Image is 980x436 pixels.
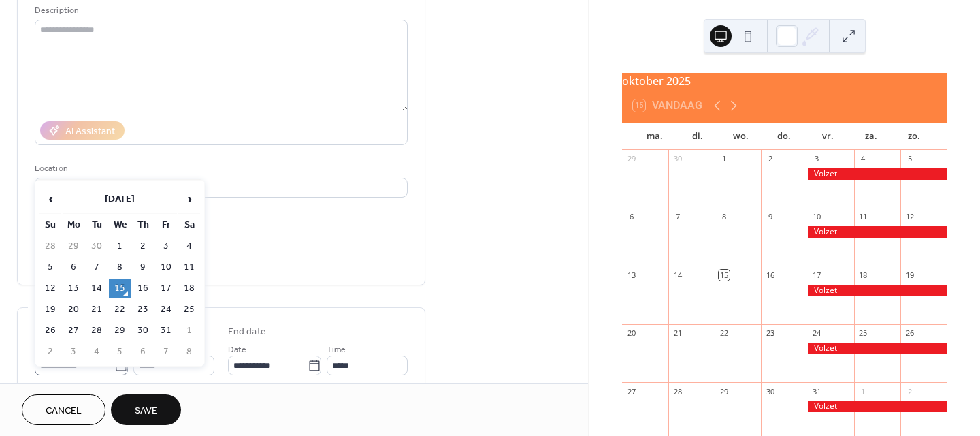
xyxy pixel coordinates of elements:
[35,161,405,176] div: Location
[676,123,720,150] div: di.
[904,386,915,396] div: 2
[46,404,82,418] span: Cancel
[40,185,61,213] span: ‹
[63,215,84,235] th: Mo
[719,386,729,396] div: 29
[132,300,154,320] td: 23
[806,123,849,150] div: vr.
[132,236,154,256] td: 2
[765,212,775,222] div: 9
[904,328,915,339] div: 26
[808,401,947,412] div: Volzet
[812,270,822,280] div: 17
[719,270,729,280] div: 15
[765,386,775,396] div: 30
[228,325,266,339] div: End date
[672,212,683,222] div: 7
[672,270,683,280] div: 14
[765,328,775,339] div: 23
[35,3,405,18] div: Description
[63,236,84,256] td: 29
[111,394,181,425] button: Save
[109,300,131,320] td: 22
[109,279,131,298] td: 15
[178,215,200,235] th: Sa
[155,258,177,277] td: 10
[155,215,177,235] th: Fr
[39,258,61,277] td: 5
[178,300,200,320] td: 25
[626,328,636,339] div: 20
[86,321,108,341] td: 28
[904,154,915,164] div: 5
[765,154,775,164] div: 2
[155,300,177,320] td: 24
[109,321,131,341] td: 29
[132,279,154,298] td: 16
[858,212,868,222] div: 11
[86,342,108,362] td: 4
[892,123,936,150] div: zo.
[86,215,108,235] th: Tu
[327,343,346,357] span: Time
[812,212,822,222] div: 10
[132,342,154,362] td: 6
[672,328,683,339] div: 21
[904,270,915,280] div: 19
[626,270,636,280] div: 13
[39,321,61,341] td: 26
[633,123,676,150] div: ma.
[178,258,200,277] td: 11
[672,154,683,164] div: 30
[109,236,131,256] td: 1
[178,342,200,362] td: 8
[626,212,636,222] div: 6
[39,236,61,256] td: 28
[719,154,729,164] div: 1
[132,215,154,235] th: Th
[22,394,105,425] button: Cancel
[672,386,683,396] div: 28
[39,279,61,298] td: 12
[849,123,893,150] div: za.
[808,343,947,354] div: Volzet
[858,270,868,280] div: 18
[858,386,868,396] div: 1
[155,236,177,256] td: 3
[39,342,61,362] td: 2
[228,343,246,357] span: Date
[63,258,84,277] td: 6
[719,328,729,339] div: 22
[626,154,636,164] div: 29
[719,123,763,150] div: wo.
[86,279,108,298] td: 14
[808,285,947,296] div: Volzet
[135,404,157,418] span: Save
[812,386,822,396] div: 31
[812,154,822,164] div: 3
[63,321,84,341] td: 27
[622,73,947,89] div: oktober 2025
[39,300,61,320] td: 19
[178,236,200,256] td: 4
[178,279,200,298] td: 18
[808,168,947,180] div: Volzet
[86,300,108,320] td: 21
[179,185,199,213] span: ›
[765,270,775,280] div: 16
[86,236,108,256] td: 30
[808,226,947,238] div: Volzet
[155,342,177,362] td: 7
[904,212,915,222] div: 12
[109,215,131,235] th: We
[132,321,154,341] td: 30
[719,212,729,222] div: 8
[63,342,84,362] td: 3
[39,215,61,235] th: Su
[63,279,84,298] td: 13
[109,342,131,362] td: 5
[155,279,177,298] td: 17
[155,321,177,341] td: 31
[109,258,131,277] td: 8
